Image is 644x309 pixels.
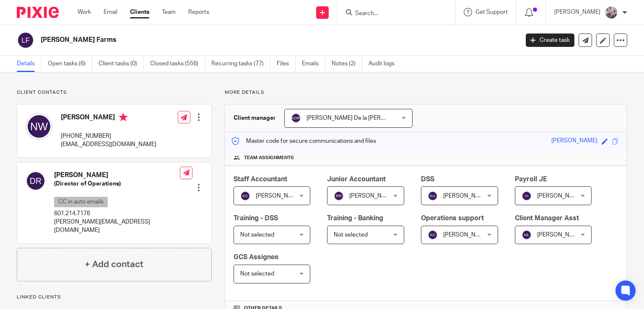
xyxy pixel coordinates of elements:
a: Team [162,8,176,16]
div: [PERSON_NAME] [551,136,597,146]
img: svg%3E [522,230,532,240]
input: Search [354,10,430,18]
a: Notes (2) [332,56,362,72]
h4: [PERSON_NAME] [61,113,156,124]
a: Work [78,8,91,16]
p: [EMAIL_ADDRESS][DOMAIN_NAME] [61,140,156,149]
a: Audit logs [369,56,401,72]
h2: [PERSON_NAME] Farms [41,36,419,44]
h4: + Add contact [85,258,143,271]
a: Reports [188,8,209,16]
img: svg%3E [26,113,52,140]
span: GCS Assignee [234,254,278,260]
span: Get Support [475,9,508,15]
img: svg%3E [428,230,438,240]
p: [PERSON_NAME][EMAIL_ADDRESS][DOMAIN_NAME] [54,218,180,235]
i: Primary [119,113,127,121]
a: Email [104,8,117,16]
span: [PERSON_NAME] [349,193,395,199]
a: Open tasks (6) [48,56,92,72]
span: Staff Accountant [234,176,287,183]
span: [PERSON_NAME] [537,193,583,199]
span: Team assignments [244,154,294,161]
p: Client contacts [17,89,212,96]
a: Emails [302,56,325,72]
span: [PERSON_NAME] [443,193,489,199]
p: Linked clients [17,294,212,301]
span: Operations support [421,215,484,221]
span: DSS [421,176,434,183]
img: Pixie [17,7,59,18]
span: Not selected [334,232,368,238]
h5: (Director of Operations) [54,180,180,188]
span: Not selected [240,271,274,277]
a: Create task [526,33,574,47]
img: svg%3E [291,113,301,123]
a: Closed tasks (556) [150,56,205,72]
p: More details [225,89,627,96]
span: Not selected [240,232,274,238]
span: [PERSON_NAME] [256,193,302,199]
span: Junior Accountant [327,176,386,183]
span: [PERSON_NAME] [443,232,489,238]
span: Payroll JE [515,176,547,183]
span: Training - DSS [234,215,278,221]
img: ProfilePhoto.JPG [605,6,618,19]
h4: [PERSON_NAME] [54,171,180,180]
a: Files [277,56,296,72]
a: Recurring tasks (77) [211,56,270,72]
span: Training - Banking [327,215,383,221]
img: svg%3E [334,191,344,201]
img: svg%3E [522,191,532,201]
p: Master code for secure communications and files [231,137,376,145]
img: svg%3E [428,191,438,201]
img: svg%3E [17,31,34,49]
p: [PHONE_NUMBER] [61,132,156,140]
a: Client tasks (0) [99,56,144,72]
span: [PERSON_NAME] [537,232,583,238]
a: Clients [130,8,149,16]
span: [PERSON_NAME] De la [PERSON_NAME] [306,115,414,121]
h3: Client manager [234,114,276,122]
img: svg%3E [26,171,46,191]
span: Client Manager Asst [515,215,579,221]
a: Details [17,56,42,72]
p: [PERSON_NAME] [554,8,600,16]
img: svg%3E [240,191,250,201]
p: CC in auto emails [54,197,108,207]
p: 601.214.7176 [54,209,180,218]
